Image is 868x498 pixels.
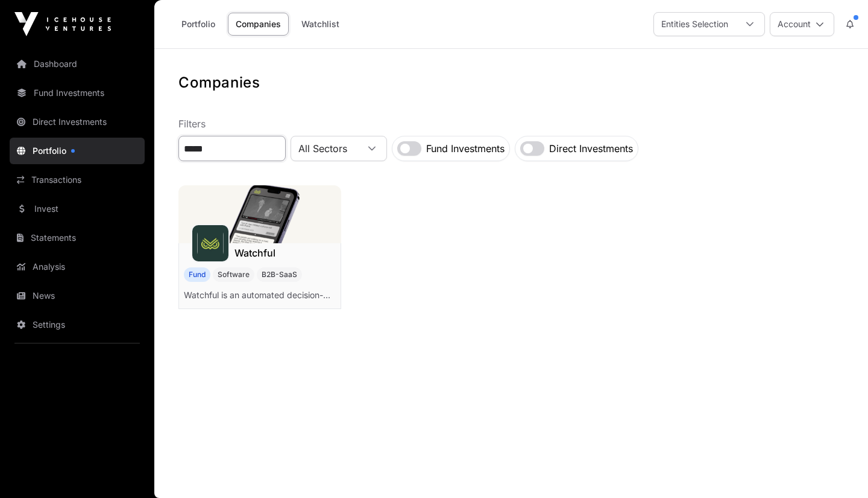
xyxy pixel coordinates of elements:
a: Watchlist [294,13,347,36]
a: Analysis [10,254,145,280]
a: Companies [228,13,289,36]
button: Account [770,12,834,36]
span: Fund [184,267,210,282]
a: Fund Investments [10,80,145,106]
a: Invest [10,196,145,222]
h1: Companies [178,73,844,92]
span: B2B-SaaS [262,270,297,279]
a: Portfolio [174,13,223,36]
span: All Sectors [291,138,357,159]
p: Filters [178,117,844,131]
a: Settings [10,311,145,338]
a: Statements [10,225,145,251]
label: Direct Investments [549,141,633,156]
a: Dashboard [10,51,145,77]
img: Watchful [178,185,341,243]
p: Watchful is an automated decision-maker that monitors security cameras with an unparalleled level... [184,289,336,301]
img: Icehouse Ventures Logo [14,12,111,36]
span: Software [218,270,250,279]
a: Direct Investments [10,109,145,135]
label: Fund Investments [426,141,505,156]
a: Transactions [10,167,145,193]
div: Entities Selection [654,13,735,36]
iframe: Chat Widget [808,440,868,498]
a: News [10,283,145,309]
a: Portfolio [10,138,145,164]
a: Watchful [234,246,275,260]
img: watchful_ai_logo.jpeg [197,230,224,257]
